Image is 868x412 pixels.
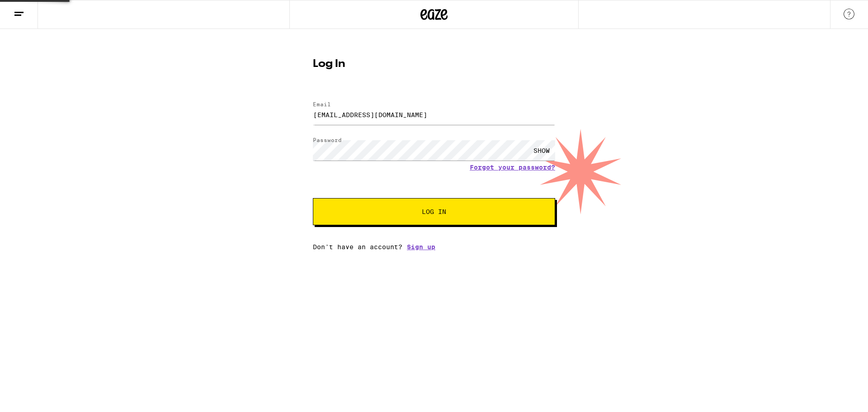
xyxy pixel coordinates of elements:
[528,140,555,161] div: SHOW
[407,243,435,251] a: Sign up
[313,59,555,70] h1: Log In
[422,208,446,215] span: Log In
[313,137,342,143] label: Password
[313,101,331,107] label: Email
[5,6,65,14] span: Hi. Need any help?
[313,104,555,125] input: Email
[313,198,555,225] button: Log In
[313,243,555,251] div: Don't have an account?
[470,164,555,171] a: Forgot your password?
